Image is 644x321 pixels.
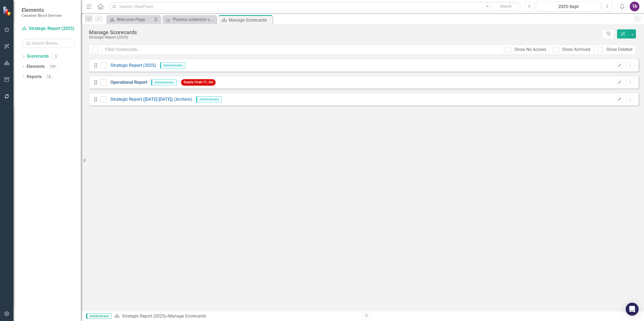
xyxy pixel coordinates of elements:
a: Plasma collection volumes [164,16,215,23]
span: Search [500,4,512,8]
a: Strategic Report ([DATE]-[DATE]) (Archive) [106,96,192,103]
a: Elements [27,64,45,70]
button: TA [630,2,639,11]
a: Strategic Report (2025) [22,26,75,32]
a: Reports [27,74,42,80]
div: Manage Scorecards [229,17,271,23]
img: ClearPoint Strategy [3,6,12,16]
div: 109 [47,64,58,69]
span: Elements [22,7,62,13]
a: Operational Report [106,79,147,86]
a: Strategic Report (2025) [122,313,166,319]
div: 3 [51,54,60,59]
div: Manage Scorecards [89,29,600,35]
div: Show Archived [562,47,590,53]
div: Welcome Page [117,16,152,23]
button: 2025-Sept [536,2,601,11]
span: Administrator [86,313,112,319]
div: » Manage Scorecards [114,313,358,319]
span: Administrator [151,79,176,85]
span: Administrator [196,96,221,102]
a: Welcome Page [108,16,152,23]
div: Strategic Report (2025) [89,35,600,39]
div: Open Intercom Messenger [626,303,639,316]
input: Filter Scorecards... [102,45,502,55]
div: 18 [44,74,53,79]
small: Canadian Blood Services [22,13,62,18]
a: Strategic Report (2025) [106,62,156,69]
div: Show Deleted [606,47,632,53]
span: Administrator [160,62,185,68]
a: Scorecards [27,53,49,60]
button: Search [492,3,519,10]
div: Plasma collection volumes [173,16,215,23]
div: 2025-Sept [538,4,599,10]
input: Search ClearPoint... [109,2,521,11]
input: Search Below... [22,39,75,48]
div: Show No Access [514,47,546,53]
span: Supply Chain-Tr...ble [181,79,216,85]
